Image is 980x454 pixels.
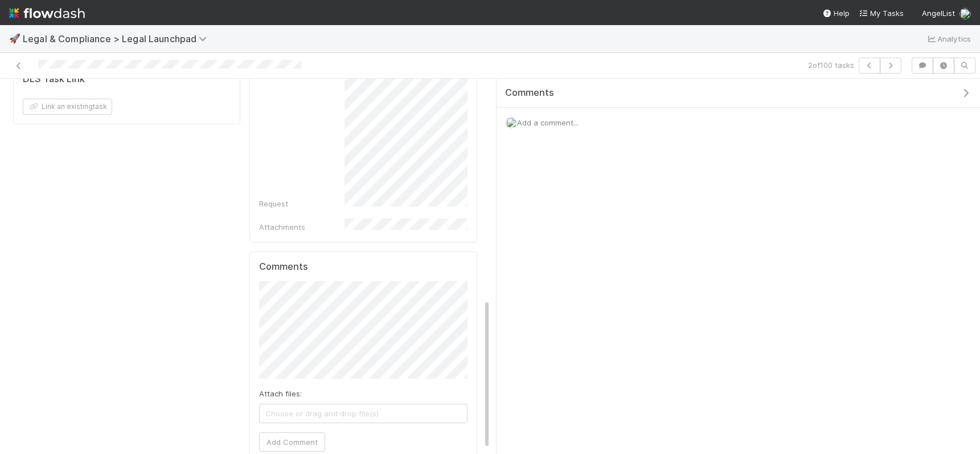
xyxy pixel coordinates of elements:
span: 🚀 [9,34,20,43]
img: logo-inverted-e16ddd16eac7371096b0.svg [9,3,85,23]
img: avatar_0b1dbcb8-f701-47e0-85bc-d79ccc0efe6c.png [506,117,517,128]
span: Choose or drag and drop file(s) [260,404,466,423]
a: Analytics [926,32,971,46]
button: Link an existingtask [23,99,112,115]
span: 2 of 100 tasks [808,59,854,71]
h5: Comments [259,261,467,273]
div: Request [259,198,345,209]
span: AngelList [922,9,955,18]
a: My Tasks [859,7,904,19]
span: My Tasks [859,9,904,18]
span: Add a comment... [517,118,579,127]
img: avatar_0b1dbcb8-f701-47e0-85bc-d79ccc0efe6c.png [960,8,971,19]
span: Legal & Compliance > Legal Launchpad [23,33,212,44]
span: Comments [505,87,554,99]
div: Help [822,7,850,19]
h5: DLS Task Link [23,74,85,85]
label: Attach files: [259,388,302,399]
button: Add Comment [259,432,325,452]
div: Attachments [259,221,345,233]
